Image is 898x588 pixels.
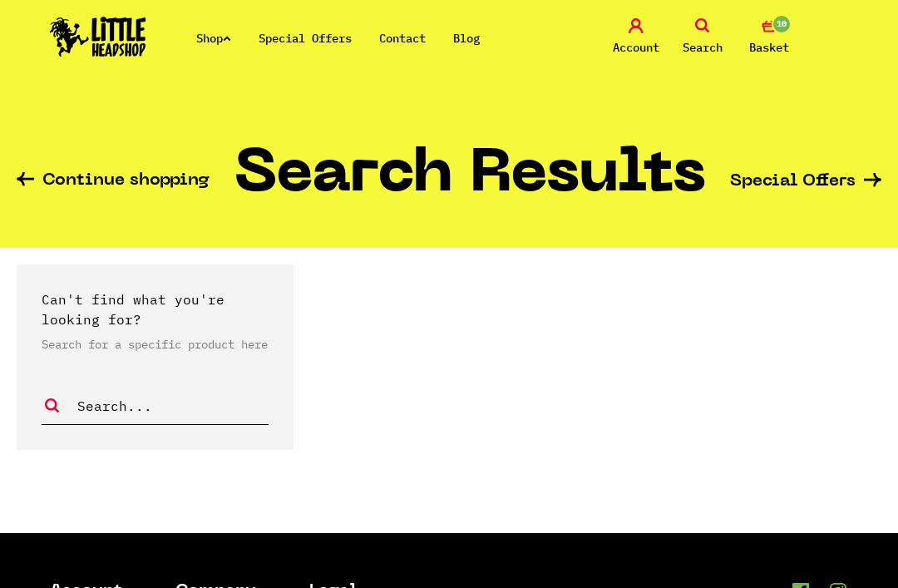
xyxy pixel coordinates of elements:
h1: Search Results [234,147,706,216]
a: Continue shopping [17,172,210,191]
a: Search [673,18,732,57]
input: Search... [76,395,269,417]
img: Little Head Shop Logo [50,17,146,57]
a: Special Offers [259,31,352,46]
a: Blog [453,31,480,46]
span: Search [683,37,723,57]
a: 10 Basket [740,18,798,57]
span: Account [613,37,659,57]
a: Contact [379,31,426,46]
a: Shop [196,31,231,46]
span: Basket [749,37,789,57]
p: Can't find what you're looking for? [42,289,269,329]
p: Search for a specific product here [42,335,269,353]
a: Special Offers [730,173,881,190]
span: 10 [772,14,792,34]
